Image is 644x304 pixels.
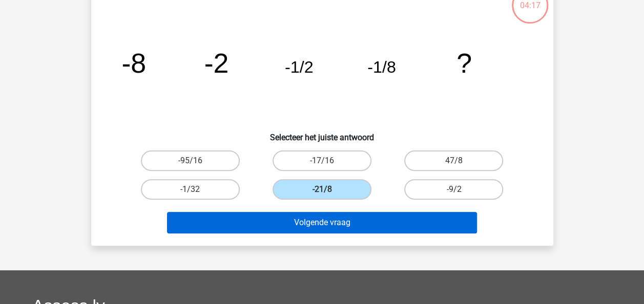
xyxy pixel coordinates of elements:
[284,58,313,76] tspan: -1/2
[167,212,477,233] button: Volgende vraag
[367,58,396,76] tspan: -1/8
[404,150,503,171] label: 47/8
[404,179,503,200] label: -9/2
[121,48,146,78] tspan: -8
[141,150,240,171] label: -95/16
[273,150,371,171] label: -17/16
[108,124,537,142] h6: Selecteer het juiste antwoord
[273,179,371,200] label: -21/8
[204,48,228,78] tspan: -2
[141,179,240,200] label: -1/32
[456,48,472,78] tspan: ?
